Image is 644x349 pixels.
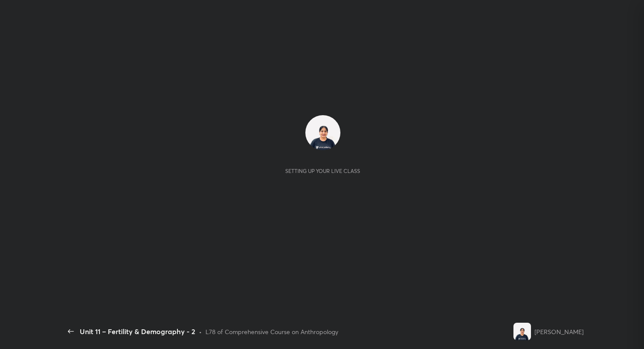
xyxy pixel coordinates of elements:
[199,327,202,336] div: •
[513,323,531,340] img: c8700997fef849a79414b35ed3cf7695.jpg
[285,168,360,174] div: Setting up your live class
[205,327,338,336] div: L78 of Comprehensive Course on Anthropology
[305,115,340,150] img: c8700997fef849a79414b35ed3cf7695.jpg
[80,326,195,337] div: Unit 11 – Fertility & Demography - 2
[534,327,584,336] div: [PERSON_NAME]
